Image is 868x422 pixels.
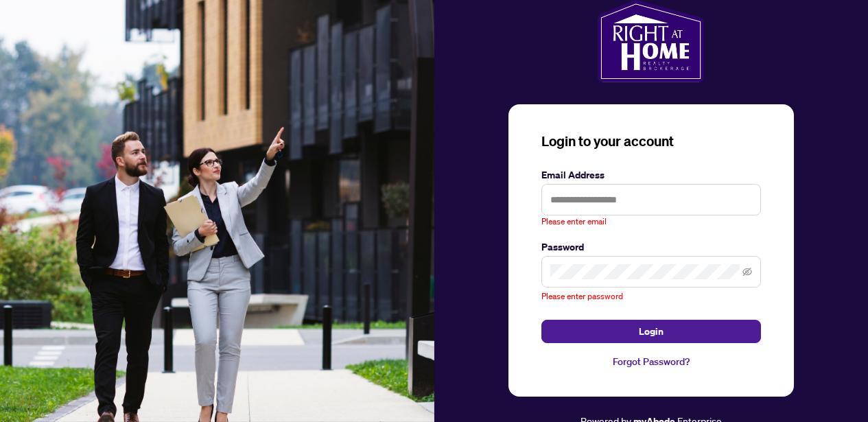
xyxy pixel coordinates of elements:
[541,320,761,343] button: Login
[742,267,752,277] span: eye-invisible
[541,239,761,255] label: Password
[639,320,664,342] span: Login
[541,354,761,369] a: Forgot Password?
[541,132,761,151] h3: Login to your account
[541,167,761,183] label: Email Address
[541,291,623,301] span: Please enter password
[541,215,607,228] span: Please enter email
